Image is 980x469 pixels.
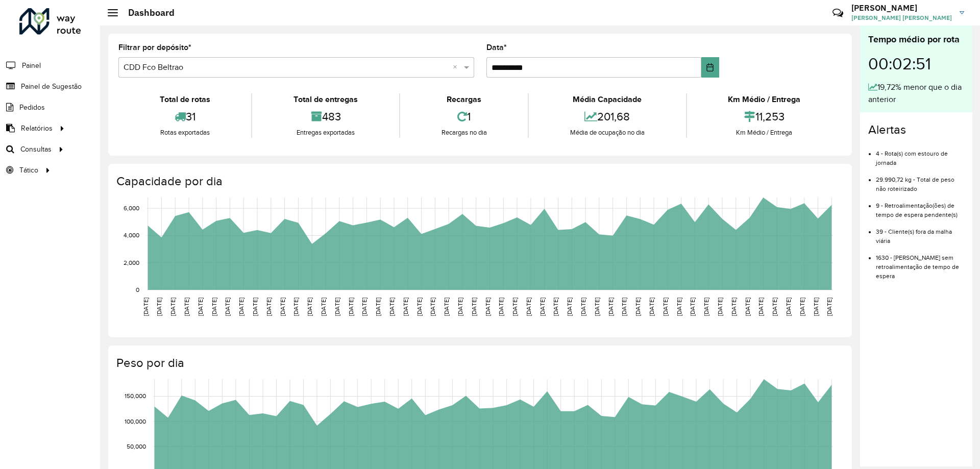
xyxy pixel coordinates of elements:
text: [DATE] [539,298,546,316]
div: Tempo médio por rota [868,33,964,46]
h4: Capacidade por dia [116,174,842,189]
div: 483 [255,106,396,128]
text: [DATE] [634,298,641,316]
text: [DATE] [689,298,696,316]
text: [DATE] [552,298,559,316]
text: 0 [136,286,139,293]
text: 6,000 [124,205,139,211]
text: [DATE] [142,298,149,316]
text: [DATE] [566,298,573,316]
text: [DATE] [813,298,819,316]
li: 1630 - [PERSON_NAME] sem retroalimentação de tempo de espera [876,245,964,281]
text: [DATE] [621,298,627,316]
div: Média de ocupação no dia [531,128,683,138]
text: 100,000 [125,418,146,425]
text: [DATE] [757,298,764,316]
text: [DATE] [197,298,204,316]
text: 150,000 [125,393,146,400]
div: 201,68 [531,106,683,128]
span: Consultas [20,144,52,155]
text: [DATE] [443,298,450,316]
text: [DATE] [717,298,723,316]
h4: Peso por dia [116,356,842,371]
span: Clear all [453,61,461,73]
text: [DATE] [730,298,737,316]
div: 11,253 [690,106,839,128]
h2: Dashboard [118,7,175,18]
text: [DATE] [320,298,327,316]
text: [DATE] [826,298,832,316]
text: [DATE] [511,298,518,316]
text: [DATE] [744,298,751,316]
div: Recargas [403,93,525,106]
text: 4,000 [124,232,139,239]
text: [DATE] [525,298,532,316]
li: 39 - Cliente(s) fora da malha viária [876,219,964,245]
text: [DATE] [771,298,778,316]
div: Entregas exportadas [255,128,396,138]
a: Contato Rápido [827,2,849,24]
text: [DATE] [306,298,313,316]
text: [DATE] [388,298,395,316]
div: Km Médio / Entrega [690,128,839,138]
text: [DATE] [498,298,504,316]
span: Pedidos [19,102,45,113]
text: [DATE] [607,298,614,316]
text: [DATE] [224,298,231,316]
li: 29.990,72 kg - Total de peso não roteirizado [876,167,964,193]
label: Filtrar por depósito [118,41,191,54]
text: [DATE] [662,298,669,316]
text: 2,000 [124,259,139,266]
div: Total de rotas [121,93,249,106]
text: [DATE] [292,298,299,316]
span: Tático [19,165,38,176]
div: 19,72% menor que o dia anterior [868,81,964,106]
text: 50,000 [127,443,146,450]
li: 9 - Retroalimentação(ões) de tempo de espera pendente(s) [876,193,964,219]
text: [DATE] [471,298,477,316]
div: Média Capacidade [531,93,683,106]
li: 4 - Rota(s) com estouro de jornada [876,141,964,167]
text: [DATE] [484,298,491,316]
span: Painel de Sugestão [21,81,82,92]
text: [DATE] [211,298,217,316]
text: [DATE] [183,298,190,316]
text: [DATE] [169,298,176,316]
div: 31 [121,106,249,128]
text: [DATE] [429,298,436,316]
text: [DATE] [799,298,805,316]
text: [DATE] [348,298,354,316]
text: [DATE] [361,298,367,316]
text: [DATE] [402,298,409,316]
text: [DATE] [580,298,586,316]
text: [DATE] [252,298,258,316]
text: [DATE] [265,298,272,316]
button: Choose Date [701,57,719,78]
text: [DATE] [785,298,792,316]
text: [DATE] [416,298,423,316]
div: Total de entregas [255,93,396,106]
text: [DATE] [594,298,600,316]
text: [DATE] [334,298,340,316]
div: Rotas exportadas [121,128,249,138]
label: Data [486,41,507,54]
h4: Alertas [868,122,964,137]
span: [PERSON_NAME] [PERSON_NAME] [851,13,952,22]
div: Recargas no dia [403,128,525,138]
span: Relatórios [21,123,53,134]
text: [DATE] [648,298,655,316]
h3: [PERSON_NAME] [851,3,952,13]
text: [DATE] [156,298,162,316]
text: [DATE] [375,298,381,316]
div: 1 [403,106,525,128]
text: [DATE] [676,298,682,316]
span: Painel [22,60,41,71]
div: Km Médio / Entrega [690,93,839,106]
text: [DATE] [279,298,286,316]
text: [DATE] [703,298,709,316]
div: 00:02:51 [868,46,964,81]
text: [DATE] [457,298,463,316]
text: [DATE] [238,298,244,316]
